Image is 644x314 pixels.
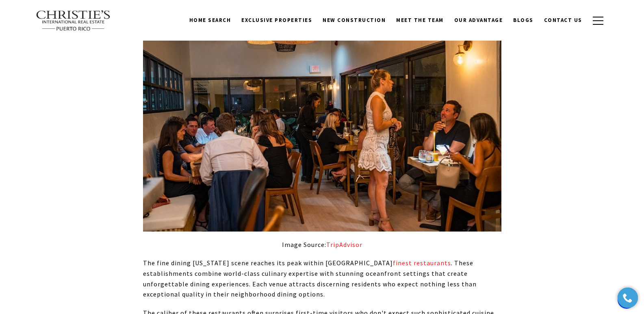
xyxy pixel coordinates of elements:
a: Home Search [184,13,236,28]
p: Image Source: [143,240,501,250]
span: New Construction [323,17,386,24]
a: New Construction [317,13,391,28]
span: Exclusive Properties [241,17,312,24]
a: TripAdvisor [326,240,362,249]
a: Our Advantage [449,13,508,28]
a: Meet the Team [391,13,449,28]
a: Blogs [508,13,539,28]
a: finest restaurants [393,259,451,267]
span: Our Advantage [454,17,503,24]
a: Exclusive Properties [236,13,317,28]
span: Blogs [513,17,533,24]
span: Contact Us [544,17,582,24]
p: The fine dining [US_STATE] scene reaches its peak within [GEOGRAPHIC_DATA] . These establishments... [143,258,501,299]
img: Christie's International Real Estate text transparent background [36,10,111,31]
